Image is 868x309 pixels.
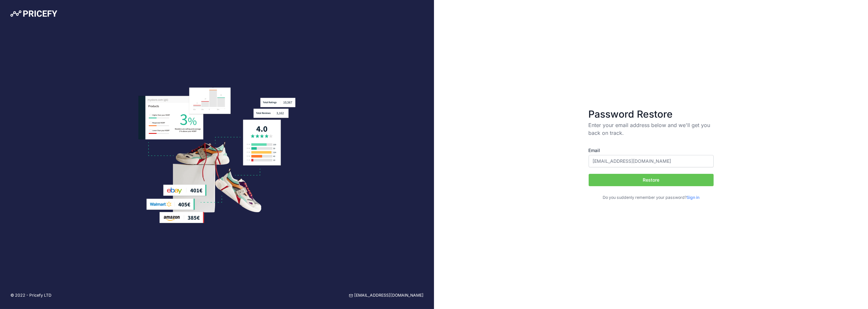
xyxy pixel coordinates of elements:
p: Enter your email address below and we'll get you back on track. [589,121,714,137]
p: Do you suddenly remember your password? [589,195,714,201]
button: Restore [589,174,714,186]
img: Pricefy [10,10,57,17]
p: © 2022 - Pricefy LTD [10,292,51,299]
h3: Password Restore [589,108,714,120]
a: [EMAIL_ADDRESS][DOMAIN_NAME] [349,292,424,299]
a: Sign in [687,195,699,200]
label: Email [589,147,714,154]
